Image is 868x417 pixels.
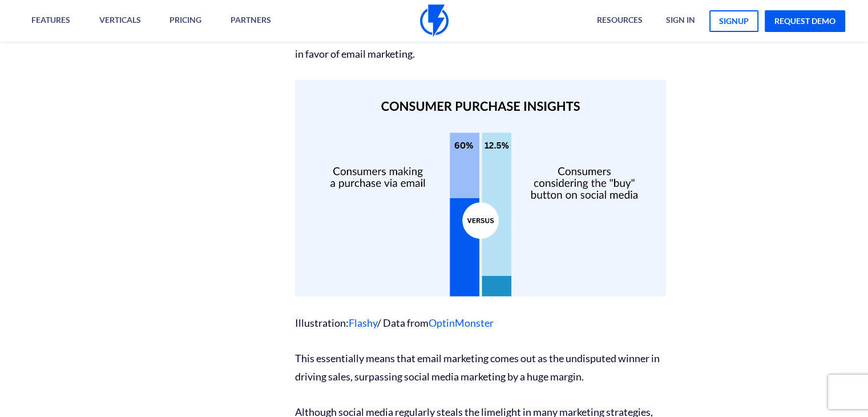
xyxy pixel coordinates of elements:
p: This essentially means that email marketing comes out as the undisputed winner in driving sales, ... [295,349,666,386]
a: Flashy [349,316,377,329]
p: Illustration: / Data from [295,314,666,332]
a: signup [709,10,758,32]
a: OptinMonster [429,316,494,329]
a: request demo [765,10,845,32]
